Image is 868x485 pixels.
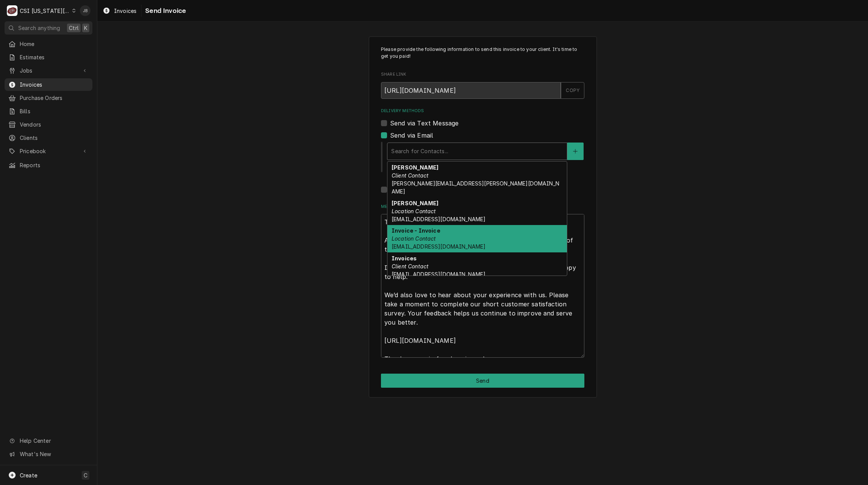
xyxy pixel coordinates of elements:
[381,204,584,358] div: Message to Client
[392,180,559,195] span: [PERSON_NAME][EMAIL_ADDRESS][PERSON_NAME][DOMAIN_NAME]
[5,21,92,35] button: Search anythingCtrlK
[20,7,70,15] div: CSI [US_STATE][GEOGRAPHIC_DATA]
[20,134,89,142] span: Clients
[5,51,92,63] a: Estimates
[381,71,584,78] label: Share Link
[20,472,37,479] span: Create
[20,81,89,89] span: Invoices
[5,78,92,91] a: Invoices
[143,6,186,16] span: Send Invoice
[381,374,584,388] div: Button Group Row
[5,118,92,131] a: Vendors
[573,149,578,154] svg: Create New Contact
[392,200,438,206] strong: [PERSON_NAME]
[381,204,584,210] label: Message to Client
[5,64,92,77] a: Go to Jobs
[114,7,136,15] span: Invoices
[567,143,583,160] button: Create New Contact
[69,24,79,32] span: Ctrl
[5,132,92,144] a: Clients
[100,5,140,17] a: Invoices
[381,71,584,98] div: Share Link
[381,374,584,388] button: Send
[5,105,92,117] a: Bills
[20,161,89,169] span: Reports
[5,145,92,157] a: Go to Pricebook
[84,24,87,32] span: K
[392,164,438,171] strong: [PERSON_NAME]
[7,5,17,16] div: CSI Kansas City's Avatar
[392,271,486,277] span: [EMAIL_ADDRESS][DOMAIN_NAME]
[392,235,436,242] em: Location Contact
[20,107,89,115] span: Bills
[369,36,597,398] div: Invoice Send
[18,24,60,32] span: Search anything
[20,120,89,128] span: Vendors
[20,450,88,458] span: What's New
[5,92,92,104] a: Purchase Orders
[20,437,88,445] span: Help Center
[20,53,89,61] span: Estimates
[381,46,584,358] div: Invoice Send Form
[392,243,486,250] span: [EMAIL_ADDRESS][DOMAIN_NAME]
[561,82,584,99] button: COPY
[392,208,436,214] em: Location Contact
[80,5,90,16] div: Joshua Bennett's Avatar
[7,5,17,16] div: C
[381,46,584,60] p: Please provide the following information to send this invoice to your client. It's time to get yo...
[84,471,87,479] span: C
[392,227,440,234] strong: Invoice - Invoice
[20,40,89,48] span: Home
[390,131,433,140] label: Send via Email
[5,159,92,171] a: Reports
[392,255,417,262] strong: Invoices
[5,448,92,460] a: Go to What's New
[20,147,77,155] span: Pricebook
[392,263,428,269] em: Client Contact
[80,5,90,16] div: JB
[5,38,92,50] a: Home
[381,108,584,114] label: Delivery Methods
[20,67,77,74] span: Jobs
[381,214,584,358] textarea: Thank you for your business! Attached is your invoice, which includes a detailed summary of the w...
[392,172,428,179] em: Client Contact
[5,434,92,447] a: Go to Help Center
[390,119,459,128] label: Send via Text Message
[20,94,89,102] span: Purchase Orders
[381,374,584,388] div: Button Group
[381,108,584,194] div: Delivery Methods
[392,216,486,222] span: [EMAIL_ADDRESS][DOMAIN_NAME]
